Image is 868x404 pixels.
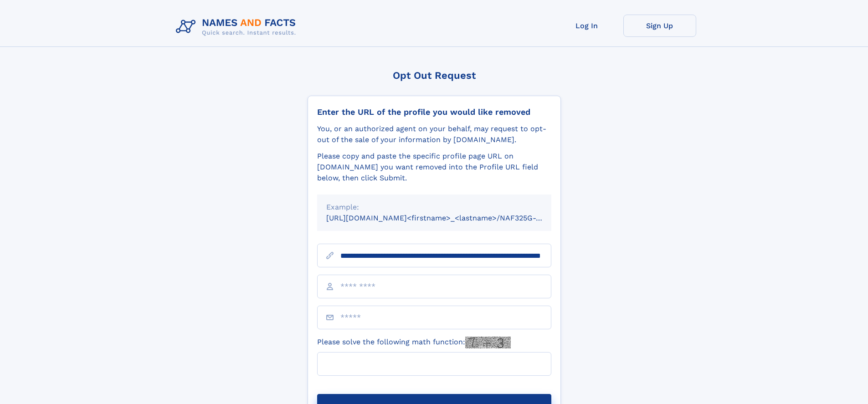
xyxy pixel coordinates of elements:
[317,123,551,145] div: You, or an authorized agent on your behalf, may request to opt-out of the sale of your informatio...
[317,107,551,117] div: Enter the URL of the profile you would like removed
[172,15,303,39] img: Logo Names and Facts
[308,70,561,81] div: Opt Out Request
[326,214,569,222] small: [URL][DOMAIN_NAME]<firstname>_<lastname>/NAF325G-xxxxxxxx
[623,15,696,37] a: Sign Up
[550,15,623,37] a: Log In
[326,202,542,213] div: Example:
[317,337,511,348] label: Please solve the following math function:
[317,151,551,184] div: Please copy and paste the specific profile page URL on [DOMAIN_NAME] you want removed into the Pr...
